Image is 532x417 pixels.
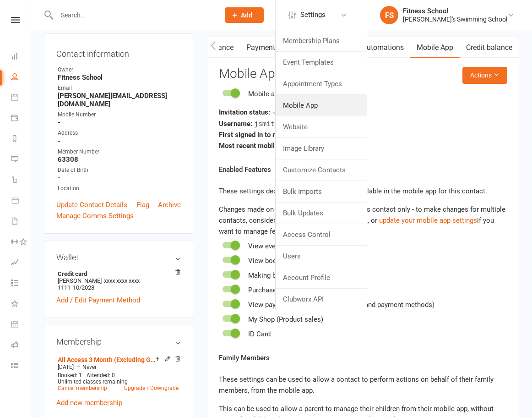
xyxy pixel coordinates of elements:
span: View bookings (past / future) [248,257,337,265]
a: Roll call kiosk mode [11,335,32,356]
a: Update Contact Details [56,199,127,210]
a: People [11,67,32,88]
strong: Username: [219,120,252,128]
strong: Credit card [58,270,176,277]
a: General attendance kiosk mode [11,315,32,335]
a: What's New [11,294,32,315]
input: Search... [54,9,213,22]
button: Actions [462,67,507,83]
a: All Access 3 Month (Excluding GST & Processing Fee) [58,356,155,363]
span: View event timetable [248,242,312,250]
div: Fitness School [403,7,507,15]
div: FS [380,6,398,24]
a: update your mobile app settings [379,216,477,225]
span: 10/2028 [73,284,94,291]
h3: Mobile App Settings [219,67,507,81]
div: — [55,363,181,371]
a: Account Profile [276,267,367,288]
strong: - [58,174,181,182]
a: Users [276,246,367,267]
strong: - [58,137,181,145]
strong: Invitation status: [219,108,270,116]
a: Archive [158,199,181,210]
a: Event Templates [276,52,367,73]
a: Bulk Updates [276,203,367,224]
div: Owner [58,66,181,74]
div: [PERSON_NAME]'s Swimming School [403,15,507,23]
span: Unlimited classes remaining [58,379,128,385]
strong: - [58,118,181,126]
span: Never [82,364,97,370]
a: Membership Plans [276,30,367,51]
span: Making bookings / Joining the waitlist [248,271,365,280]
a: Access Control [276,224,367,245]
span: xxxx xxxx xxxx 1111 [58,277,140,291]
a: Reports [11,129,32,150]
span: View payment information (payments and payment methods) [248,301,434,309]
span: Add [241,11,252,19]
h3: Membership [56,337,181,346]
div: Address [58,129,181,137]
span: My Shop (Product sales) [248,315,323,324]
div: Invitation accepted [219,107,507,118]
a: Image Library [276,138,367,159]
div: Date of Birth [58,166,181,175]
a: Mobile App [410,37,460,58]
a: Payments [11,109,32,129]
span: Attended: 0 [87,372,115,379]
a: Cancel membership [58,385,107,391]
li: [PERSON_NAME] [56,269,181,292]
strong: Most recent mobile app activity: [219,142,318,150]
strong: Fitness School [58,73,181,82]
a: Appointment Types [276,73,367,94]
span: [DATE] [58,364,74,370]
span: Settings [300,5,326,25]
a: Upgrade / Downgrade [124,385,179,391]
div: Email [58,84,181,93]
span: jsmith58 [254,119,287,128]
span: ID Card [248,330,271,338]
a: Product Sales [11,191,32,212]
a: Calendar [11,88,32,109]
a: Bulk Imports [276,181,367,202]
label: Family Members [219,352,270,363]
strong: First signed in to mobile app: [219,131,308,139]
p: These settings can be used to allow a contact to perform actions on behalf of their family member... [219,374,507,396]
a: Credit balance [460,37,519,58]
a: Clubworx API [276,289,367,310]
a: Mobile App [276,95,367,116]
div: [DATE] 11:04am [219,129,507,140]
a: Flag [136,199,149,210]
div: Mobile Number [58,110,181,119]
p: These settings decide which functionality is available in the mobile app for this contact. [219,186,507,197]
a: Add new membership [56,399,122,407]
a: Customize Contacts [276,159,367,181]
strong: 63308 [58,155,181,164]
a: Add / Edit Payment Method [56,295,140,306]
a: Class kiosk mode [11,356,32,377]
a: Manage Comms Settings [56,210,134,221]
a: Website [276,116,367,137]
a: Automations [356,37,410,58]
div: Changes made on this page will be applied to this contact only - to make changes for multiple con... [219,204,507,237]
button: Add [225,7,264,23]
strong: [PERSON_NAME][EMAIL_ADDRESS][DOMAIN_NAME] [58,92,181,108]
a: Dashboard [11,47,32,67]
a: Payments [240,37,285,58]
span: Purchase memberships [248,286,320,294]
a: Assessments [11,253,32,274]
label: Enabled Features [219,164,271,175]
h3: Wallet [56,253,181,262]
span: Booked: 1 [58,372,82,379]
div: Location [58,184,181,193]
div: Member Number [58,148,181,156]
h3: Contact information [56,46,181,59]
div: Mobile app access enabled? [248,88,335,99]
